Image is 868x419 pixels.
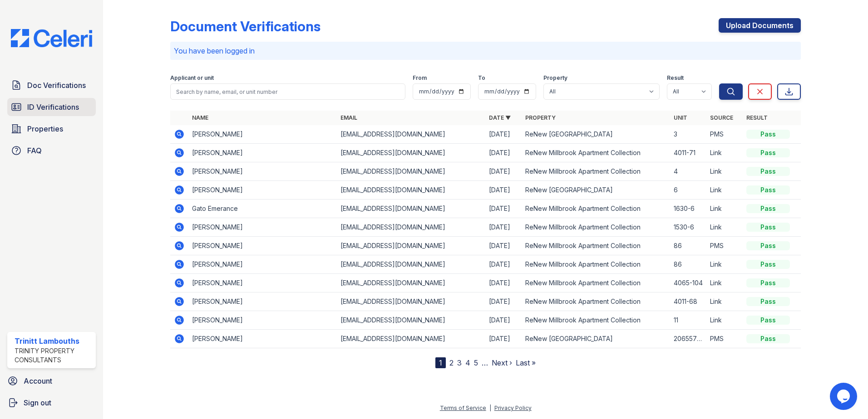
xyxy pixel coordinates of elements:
[670,237,706,255] td: 86
[522,255,670,274] td: ReNew Millbrook Apartment Collection
[522,292,670,311] td: ReNew Millbrook Apartment Collection
[706,181,743,200] td: Link
[706,144,743,162] td: Link
[522,330,670,348] td: ReNew [GEOGRAPHIC_DATA]
[485,181,522,200] td: [DATE]
[746,260,790,269] div: Pass
[485,274,522,292] td: [DATE]
[474,358,478,367] a: 5
[485,255,522,274] td: [DATE]
[670,181,706,200] td: 6
[706,274,743,292] td: Link
[7,76,96,94] a: Doc Verifications
[188,292,337,311] td: [PERSON_NAME]
[706,200,743,218] td: Link
[188,181,337,200] td: [PERSON_NAME]
[746,167,790,176] div: Pass
[337,274,485,292] td: [EMAIL_ADDRESS][DOMAIN_NAME]
[188,218,337,237] td: [PERSON_NAME]
[457,358,462,367] a: 3
[522,237,670,255] td: ReNew Millbrook Apartment Collection
[706,311,743,330] td: Link
[489,404,491,411] div: |
[170,83,405,100] input: Search by name, email, or unit number
[746,334,790,343] div: Pass
[4,29,99,47] img: CE_Logo_Blue-a8612792a0a2168367f1c8372b55b34899dd931a85d93a1a3d3e32e68fde9ad4.png
[4,394,99,412] a: Sign out
[435,357,446,368] div: 1
[7,120,96,138] a: Properties
[706,292,743,311] td: Link
[746,130,790,139] div: Pass
[27,123,63,134] span: Properties
[7,98,96,116] a: ID Verifications
[516,358,536,367] a: Last »
[522,144,670,162] td: ReNew Millbrook Apartment Collection
[670,200,706,218] td: 1630-6
[337,292,485,311] td: [EMAIL_ADDRESS][DOMAIN_NAME]
[485,292,522,311] td: [DATE]
[337,330,485,348] td: [EMAIL_ADDRESS][DOMAIN_NAME]
[746,278,790,287] div: Pass
[24,375,52,386] span: Account
[188,200,337,218] td: Gato Emerance
[15,346,92,365] div: Trinity Property Consultants
[170,18,321,34] div: Document Verifications
[188,237,337,255] td: [PERSON_NAME]
[746,114,768,121] a: Result
[188,330,337,348] td: [PERSON_NAME]
[485,162,522,181] td: [DATE]
[188,255,337,274] td: [PERSON_NAME]
[440,404,486,411] a: Terms of Service
[485,311,522,330] td: [DATE]
[170,74,214,82] label: Applicant or unit
[337,311,485,330] td: [EMAIL_ADDRESS][DOMAIN_NAME]
[27,102,79,112] span: ID Verifications
[706,237,743,255] td: PMS
[670,255,706,274] td: 86
[337,144,485,162] td: [EMAIL_ADDRESS][DOMAIN_NAME]
[746,223,790,232] div: Pass
[465,358,470,367] a: 4
[485,218,522,237] td: [DATE]
[746,297,790,306] div: Pass
[188,274,337,292] td: [PERSON_NAME]
[485,237,522,255] td: [DATE]
[174,45,797,56] p: You have been logged in
[478,74,485,82] label: To
[485,200,522,218] td: [DATE]
[746,204,790,213] div: Pass
[706,255,743,274] td: Link
[706,218,743,237] td: Link
[522,218,670,237] td: ReNew Millbrook Apartment Collection
[522,200,670,218] td: ReNew Millbrook Apartment Collection
[337,255,485,274] td: [EMAIL_ADDRESS][DOMAIN_NAME]
[522,162,670,181] td: ReNew Millbrook Apartment Collection
[670,330,706,348] td: 20655736
[670,125,706,144] td: 3
[337,125,485,144] td: [EMAIL_ADDRESS][DOMAIN_NAME]
[337,218,485,237] td: [EMAIL_ADDRESS][DOMAIN_NAME]
[670,144,706,162] td: 4011-71
[670,292,706,311] td: 4011-68
[485,330,522,348] td: [DATE]
[522,274,670,292] td: ReNew Millbrook Apartment Collection
[188,144,337,162] td: [PERSON_NAME]
[543,74,567,82] label: Property
[489,114,511,121] a: Date ▼
[188,125,337,144] td: [PERSON_NAME]
[667,74,684,82] label: Result
[485,144,522,162] td: [DATE]
[670,162,706,181] td: 4
[670,218,706,237] td: 1530-6
[337,200,485,218] td: [EMAIL_ADDRESS][DOMAIN_NAME]
[746,185,790,195] div: Pass
[494,404,532,411] a: Privacy Policy
[674,114,687,121] a: Unit
[746,241,790,250] div: Pass
[192,114,208,121] a: Name
[340,114,357,121] a: Email
[525,114,556,121] a: Property
[522,311,670,330] td: ReNew Millbrook Apartment Collection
